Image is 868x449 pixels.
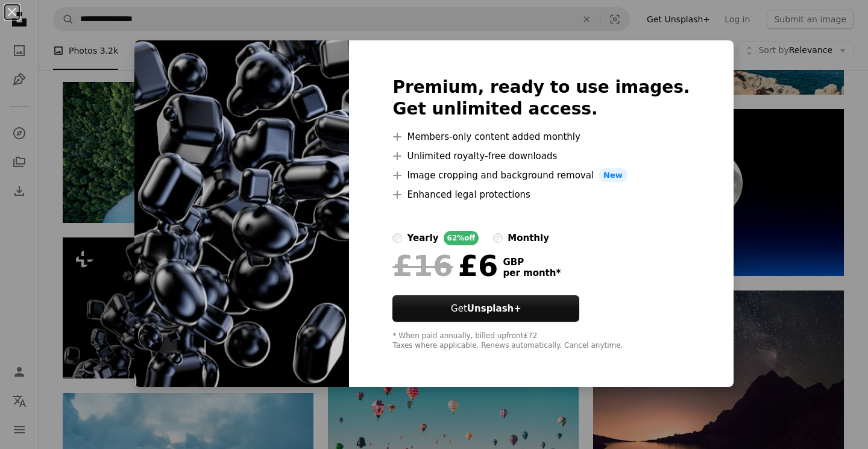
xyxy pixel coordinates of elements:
[444,231,479,245] div: 62% off
[508,231,549,245] div: monthly
[392,77,690,120] h2: Premium, ready to use images. Get unlimited access.
[392,130,690,144] li: Members-only content added monthly
[392,149,690,163] li: Unlimited royalty-free downloads
[392,233,402,243] input: yearly62%off
[599,168,627,183] span: New
[392,250,498,281] div: £6
[392,250,453,281] span: £16
[392,295,579,322] button: GetUnsplash+
[134,40,349,388] img: premium_photo-1686208218551-64c4243ccd2f
[503,257,561,268] span: GBP
[392,187,690,202] li: Enhanced legal protections
[392,331,690,351] div: * When paid annually, billed upfront £72 Taxes where applicable. Renews automatically. Cancel any...
[493,233,503,243] input: monthly
[467,303,521,314] strong: Unsplash+
[503,268,561,278] span: per month *
[392,168,690,183] li: Image cropping and background removal
[407,231,438,245] div: yearly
